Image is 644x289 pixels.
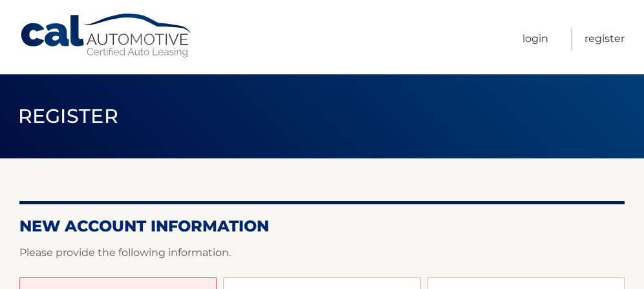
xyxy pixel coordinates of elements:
p: Please provide the following information. [19,244,625,262]
a: Cal Automotive [19,13,194,59]
a: Register [585,28,625,50]
a: Login [522,28,548,50]
span: Register [18,104,119,128]
h2: New Account Information [19,217,625,236]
